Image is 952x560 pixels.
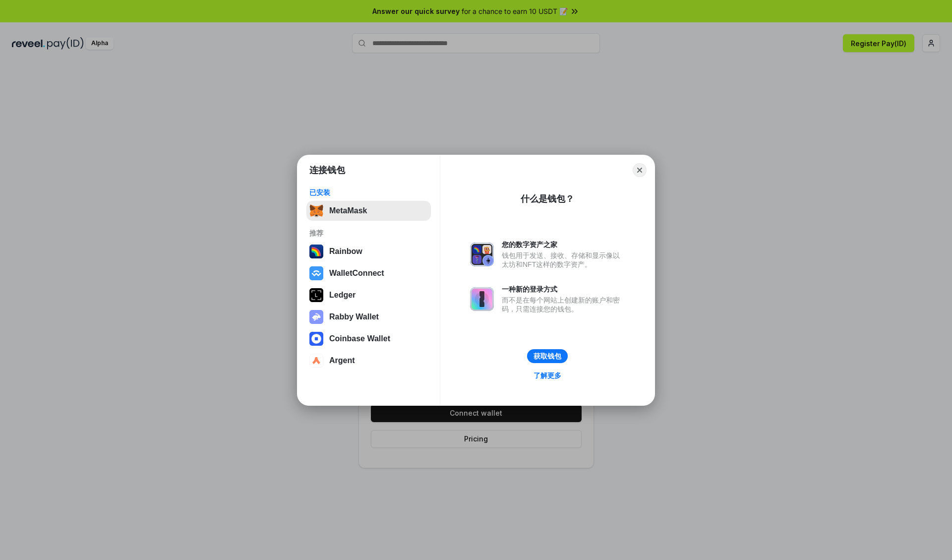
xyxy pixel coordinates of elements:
[534,352,561,361] div: 获取钱包
[306,242,431,261] button: Rainbow
[329,312,379,321] div: Rabby Wallet
[470,243,494,266] img: svg+xml,%3Csvg%20xmlns%3D%22http%3A%2F%2Fwww.w3.org%2F2000%2Fsvg%22%20fill%3D%22none%22%20viewBox...
[309,204,323,218] img: svg+xml,%3Csvg%20fill%3D%22none%22%20height%3D%2233%22%20viewBox%3D%220%200%2035%2033%22%20width%...
[309,332,323,346] img: svg+xml,%3Csvg%20width%3D%2228%22%20height%3D%2228%22%20viewBox%3D%220%200%2028%2028%22%20fill%3D...
[502,285,625,294] div: 一种新的登录方式
[309,164,345,176] h1: 连接钱包
[527,349,568,363] button: 获取钱包
[309,310,323,324] img: svg+xml,%3Csvg%20xmlns%3D%22http%3A%2F%2Fwww.w3.org%2F2000%2Fsvg%22%20fill%3D%22none%22%20viewBox...
[329,334,390,343] div: Coinbase Wallet
[309,245,323,258] img: svg+xml,%3Csvg%20width%3D%22120%22%20height%3D%22120%22%20viewBox%3D%220%200%20120%20120%22%20fil...
[306,201,431,221] button: MetaMask
[306,263,431,283] button: WalletConnect
[309,288,323,302] img: svg+xml,%3Csvg%20xmlns%3D%22http%3A%2F%2Fwww.w3.org%2F2000%2Fsvg%22%20width%3D%2228%22%20height%3...
[633,163,647,177] button: Close
[528,369,567,382] a: 了解更多
[534,371,561,380] div: 了解更多
[470,287,494,311] img: svg+xml,%3Csvg%20xmlns%3D%22http%3A%2F%2Fwww.w3.org%2F2000%2Fsvg%22%20fill%3D%22none%22%20viewBox...
[309,229,428,238] div: 推荐
[521,193,574,205] div: 什么是钱包？
[306,307,431,327] button: Rabby Wallet
[329,291,356,300] div: Ledger
[309,266,323,280] img: svg+xml,%3Csvg%20width%3D%2228%22%20height%3D%2228%22%20viewBox%3D%220%200%2028%2028%22%20fill%3D...
[502,251,625,269] div: 钱包用于发送、接收、存储和显示像以太坊和NFT这样的数字资产。
[306,285,431,305] button: Ledger
[502,296,625,313] div: 而不是在每个网站上创建新的账户和密码，只需连接您的钱包。
[329,269,384,278] div: WalletConnect
[309,188,428,197] div: 已安装
[329,356,355,365] div: Argent
[309,354,323,368] img: svg+xml,%3Csvg%20width%3D%2228%22%20height%3D%2228%22%20viewBox%3D%220%200%2028%2028%22%20fill%3D...
[329,206,367,215] div: MetaMask
[502,240,625,249] div: 您的数字资产之家
[306,351,431,371] button: Argent
[306,329,431,349] button: Coinbase Wallet
[329,247,362,256] div: Rainbow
